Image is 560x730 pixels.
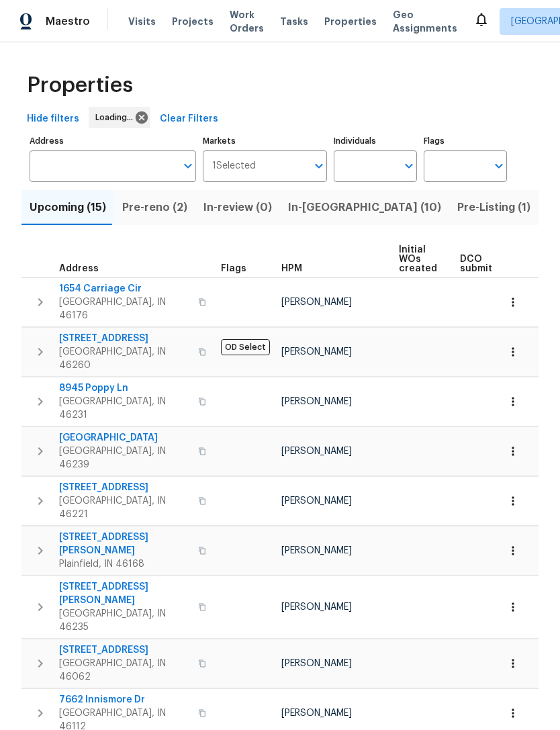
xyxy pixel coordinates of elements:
[281,602,352,612] span: [PERSON_NAME]
[21,107,85,132] button: Hide filters
[400,156,418,175] button: Open
[59,264,99,273] span: Address
[334,137,417,145] label: Individuals
[59,643,190,657] span: [STREET_ADDRESS]
[59,557,190,571] span: Plainfield, IN 46168
[221,339,270,355] span: OD Select
[424,137,507,145] label: Flags
[212,161,256,172] span: 1 Selected
[59,332,190,345] span: [STREET_ADDRESS]
[489,156,508,175] button: Open
[59,657,190,684] span: [GEOGRAPHIC_DATA], IN 46062
[281,447,352,456] span: [PERSON_NAME]
[59,295,190,322] span: [GEOGRAPHIC_DATA], IN 46176
[59,481,190,494] span: [STREET_ADDRESS]
[399,245,437,273] span: Initial WOs created
[203,198,272,217] span: In-review (0)
[30,198,106,217] span: Upcoming (15)
[230,8,264,35] span: Work Orders
[281,397,352,406] span: [PERSON_NAME]
[27,111,79,128] span: Hide filters
[460,255,508,273] span: DCO submitted
[59,445,190,471] span: [GEOGRAPHIC_DATA], IN 46239
[288,198,441,217] span: In-[GEOGRAPHIC_DATA] (10)
[59,531,190,557] span: [STREET_ADDRESS][PERSON_NAME]
[281,659,352,668] span: [PERSON_NAME]
[30,137,196,145] label: Address
[393,8,457,35] span: Geo Assignments
[221,264,246,273] span: Flags
[324,15,377,28] span: Properties
[59,607,190,634] span: [GEOGRAPHIC_DATA], IN 46235
[281,546,352,555] span: [PERSON_NAME]
[310,156,328,175] button: Open
[281,298,352,307] span: [PERSON_NAME]
[160,111,218,128] span: Clear Filters
[46,15,90,28] span: Maestro
[281,347,352,357] span: [PERSON_NAME]
[59,282,190,295] span: 1654 Carriage Cir
[281,496,352,506] span: [PERSON_NAME]
[281,709,352,718] span: [PERSON_NAME]
[281,264,302,273] span: HPM
[95,111,138,124] span: Loading...
[179,156,197,175] button: Open
[172,15,214,28] span: Projects
[59,580,190,607] span: [STREET_ADDRESS][PERSON_NAME]
[89,107,150,128] div: Loading...
[59,381,190,395] span: 8945 Poppy Ln
[280,17,308,26] span: Tasks
[59,345,190,372] span: [GEOGRAPHIC_DATA], IN 46260
[59,693,190,706] span: 7662 Innismore Dr
[59,395,190,422] span: [GEOGRAPHIC_DATA], IN 46231
[122,198,187,217] span: Pre-reno (2)
[59,494,190,521] span: [GEOGRAPHIC_DATA], IN 46221
[457,198,530,217] span: Pre-Listing (1)
[154,107,224,132] button: Clear Filters
[203,137,328,145] label: Markets
[27,79,133,92] span: Properties
[128,15,156,28] span: Visits
[59,431,190,445] span: [GEOGRAPHIC_DATA]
